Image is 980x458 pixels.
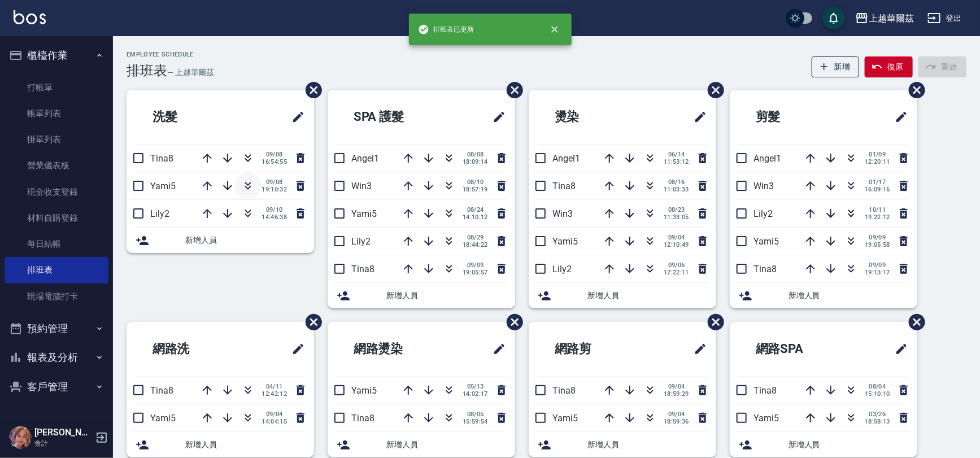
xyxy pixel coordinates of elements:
span: 刪除班表 [297,306,324,339]
span: 刪除班表 [900,306,927,339]
span: Yami5 [552,236,578,247]
span: 09/04 [664,234,689,241]
span: 19:05:58 [865,241,890,248]
button: 櫃檯作業 [5,41,108,70]
span: 12:20:11 [865,158,890,165]
span: Angel1 [753,153,781,164]
span: 19:22:12 [865,213,890,221]
span: 修改班表的標題 [888,103,908,130]
span: Angel1 [552,153,580,164]
a: 每日結帳 [5,231,108,257]
span: 修改班表的標題 [486,103,506,130]
span: 排班表已更新 [418,24,474,35]
span: 12:42:12 [262,390,287,398]
button: 預約管理 [5,314,108,343]
span: 19:05:57 [463,269,488,276]
span: 12:10:49 [664,241,689,248]
span: 18:59:29 [664,390,689,398]
span: 新增人員 [789,290,908,302]
h2: 網路洗 [136,329,246,369]
h2: 網路燙染 [337,329,453,369]
span: 18:09:14 [463,158,488,165]
h5: [PERSON_NAME] [34,427,92,438]
span: 修改班表的標題 [285,335,305,363]
p: 會計 [34,438,92,448]
span: 新增人員 [185,234,305,246]
span: 16:54:55 [262,158,287,165]
span: 新增人員 [587,290,707,302]
button: close [542,17,567,42]
span: 16:09:16 [865,186,890,193]
span: Yami5 [351,208,377,219]
span: 14:10:12 [463,213,488,221]
button: save [822,7,845,29]
button: 新增 [812,56,860,77]
span: 刪除班表 [498,306,525,339]
span: 03/26 [865,411,890,418]
div: 新增人員 [127,228,314,253]
h2: 網路SPA [739,329,854,369]
span: Tina8 [351,413,374,424]
span: Yami5 [150,181,176,191]
h2: 洗髮 [136,97,239,137]
h2: SPA 護髮 [337,97,453,137]
button: 報表及分析 [5,343,108,372]
span: 09/04 [262,411,287,418]
span: 19:13:17 [865,269,890,276]
span: 08/08 [463,151,488,158]
h3: 排班表 [127,63,167,78]
span: 08/23 [664,206,689,213]
div: 新增人員 [730,283,917,308]
a: 現金收支登錄 [5,179,108,205]
span: 17:22:11 [664,269,689,276]
span: 08/05 [463,411,488,418]
span: 08/29 [463,234,488,241]
span: 18:58:13 [865,418,890,425]
span: 05/13 [463,383,488,390]
span: 09/08 [262,151,287,158]
span: 06/14 [664,151,689,158]
button: 客戶管理 [5,372,108,402]
span: 18:59:36 [664,418,689,425]
span: 01/09 [865,151,890,158]
div: 新增人員 [730,432,917,457]
span: 08/10 [463,178,488,186]
span: Lily2 [552,264,572,274]
span: Yami5 [753,413,779,424]
span: 15:59:54 [463,418,488,425]
span: Yami5 [753,236,779,247]
h2: Employee Schedule [127,51,214,58]
span: 新增人員 [386,290,506,302]
h2: 剪髮 [739,97,843,137]
span: 08/04 [865,383,890,390]
span: 09/10 [262,206,287,213]
span: 新增人員 [185,439,305,451]
span: 09/08 [262,178,287,186]
div: 新增人員 [328,432,515,457]
a: 打帳單 [5,75,108,101]
span: Tina8 [351,264,374,274]
img: Person [9,426,32,449]
span: Tina8 [753,264,777,274]
span: 09/09 [463,261,488,269]
span: Yami5 [150,413,176,424]
a: 現場電腦打卡 [5,283,108,309]
span: Yami5 [351,385,377,396]
span: 08/16 [664,178,689,186]
span: Tina8 [150,385,173,396]
span: 新增人員 [789,439,908,451]
span: Angel1 [351,153,379,164]
span: Lily2 [150,208,169,219]
a: 掛單列表 [5,127,108,152]
span: 刪除班表 [699,73,726,107]
span: 刪除班表 [900,73,927,107]
span: 09/09 [865,261,890,269]
h6: — 上越華爾茲 [167,67,215,78]
span: 刪除班表 [297,73,324,107]
button: 上越華爾茲 [851,7,918,30]
span: 09/04 [664,411,689,418]
span: 修改班表的標題 [285,103,305,130]
span: 01/17 [865,178,890,186]
a: 帳單列表 [5,101,108,127]
span: Win3 [552,208,573,219]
